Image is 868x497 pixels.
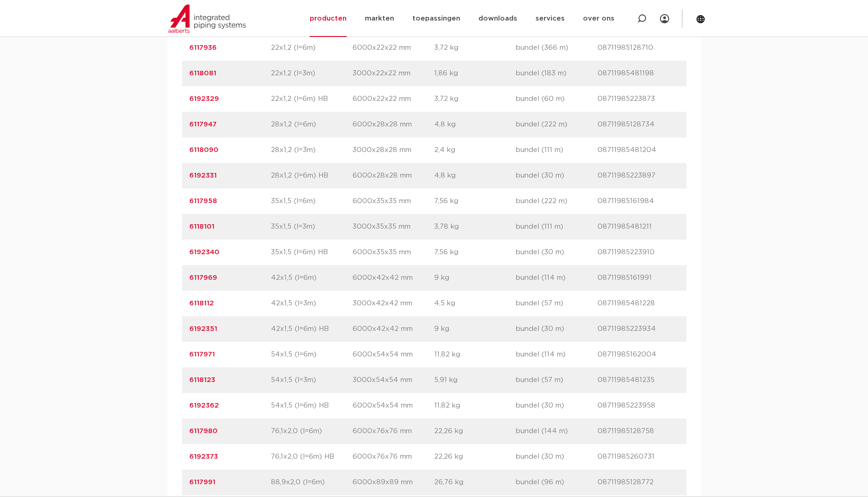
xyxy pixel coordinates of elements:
[189,172,217,179] a: 6192331
[434,221,516,232] p: 3,78 kg
[271,68,353,79] p: 22x1,2 (l=3m)
[598,42,679,53] p: 08711985128710
[271,298,353,309] p: 42x1,5 (l=3m)
[353,298,434,309] p: 3000x42x42 mm
[353,68,434,79] p: 3000x22x22 mm
[598,145,679,156] p: 08711985481204
[516,119,598,130] p: bundel (222 m)
[598,451,679,462] p: 08711985260731
[434,119,516,130] p: 4,8 kg
[516,349,598,360] p: bundel (114 m)
[516,324,598,335] p: bundel (30 m)
[353,272,434,283] p: 6000x42x42 mm
[598,221,679,232] p: 08711985481211
[434,170,516,181] p: 4,8 kg
[353,477,434,488] p: 6000x89x89 mm
[516,400,598,411] p: bundel (30 m)
[353,349,434,360] p: 6000x54x54 mm
[598,324,679,335] p: 08711985223934
[598,170,679,181] p: 08711985223897
[271,272,353,283] p: 42x1,5 (l=6m)
[598,400,679,411] p: 08711985223958
[434,477,516,488] p: 26,76 kg
[434,247,516,258] p: 7,56 kg
[516,451,598,462] p: bundel (30 m)
[353,145,434,156] p: 3000x28x28 mm
[189,351,215,358] a: 6117971
[516,170,598,181] p: bundel (30 m)
[516,426,598,437] p: bundel (144 m)
[189,274,217,281] a: 6117969
[598,477,679,488] p: 08711985128772
[271,196,353,207] p: 35x1,5 (l=6m)
[516,221,598,232] p: bundel (111 m)
[189,249,219,256] a: 6192340
[189,402,219,409] a: 6192362
[189,95,219,102] a: 6192329
[353,324,434,335] p: 6000x42x42 mm
[434,272,516,283] p: 9 kg
[189,223,214,230] a: 6118101
[598,426,679,437] p: 08711985128758
[271,145,353,156] p: 28x1,2 (l=3m)
[189,300,214,307] a: 6118112
[516,375,598,386] p: bundel (57 m)
[434,298,516,309] p: 4,5 kg
[353,451,434,462] p: 6000x76x76 mm
[516,247,598,258] p: bundel (30 m)
[598,68,679,79] p: 08711985481198
[434,324,516,335] p: 9 kg
[271,170,353,181] p: 28x1,2 (l=6m) HB
[189,198,217,204] a: 6117958
[271,94,353,105] p: 22x1,2 (l=6m) HB
[434,42,516,53] p: 3,72 kg
[353,375,434,386] p: 3000x54x54 mm
[271,349,353,360] p: 54x1,5 (l=6m)
[598,196,679,207] p: 08711985161984
[271,400,353,411] p: 54x1,5 (l=6m) HB
[434,426,516,437] p: 22,26 kg
[598,119,679,130] p: 08711985128734
[271,451,353,462] p: 76,1x2,0 (l=6m) HB
[353,170,434,181] p: 6000x28x28 mm
[271,324,353,335] p: 42x1,5 (l=6m) HB
[189,325,217,332] a: 6192351
[434,94,516,105] p: 3,72 kg
[189,453,218,460] a: 6192373
[598,247,679,258] p: 08711985223910
[189,70,216,77] a: 6118081
[434,349,516,360] p: 11,82 kg
[189,428,218,434] a: 6117980
[598,272,679,283] p: 08711985161991
[353,400,434,411] p: 6000x54x54 mm
[189,44,217,51] a: 6117936
[516,477,598,488] p: bundel (96 m)
[598,298,679,309] p: 08711985481228
[434,68,516,79] p: 1,86 kg
[353,221,434,232] p: 3000x35x35 mm
[434,451,516,462] p: 22,26 kg
[516,94,598,105] p: bundel (60 m)
[353,196,434,207] p: 6000x35x35 mm
[598,349,679,360] p: 08711985162004
[516,42,598,53] p: bundel (366 m)
[271,426,353,437] p: 76,1x2,0 (l=6m)
[353,94,434,105] p: 6000x22x22 mm
[271,119,353,130] p: 28x1,2 (l=6m)
[516,272,598,283] p: bundel (114 m)
[434,400,516,411] p: 11,82 kg
[434,145,516,156] p: 2,4 kg
[353,426,434,437] p: 6000x76x76 mm
[434,196,516,207] p: 7,56 kg
[516,145,598,156] p: bundel (111 m)
[516,68,598,79] p: bundel (183 m)
[353,119,434,130] p: 6000x28x28 mm
[189,121,217,128] a: 6117947
[434,375,516,386] p: 5,91 kg
[271,477,353,488] p: 88,9x2,0 (l=6m)
[271,247,353,258] p: 35x1,5 (l=6m) HB
[516,298,598,309] p: bundel (57 m)
[353,42,434,53] p: 6000x22x22 mm
[189,479,215,486] a: 6117991
[598,94,679,105] p: 08711985223873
